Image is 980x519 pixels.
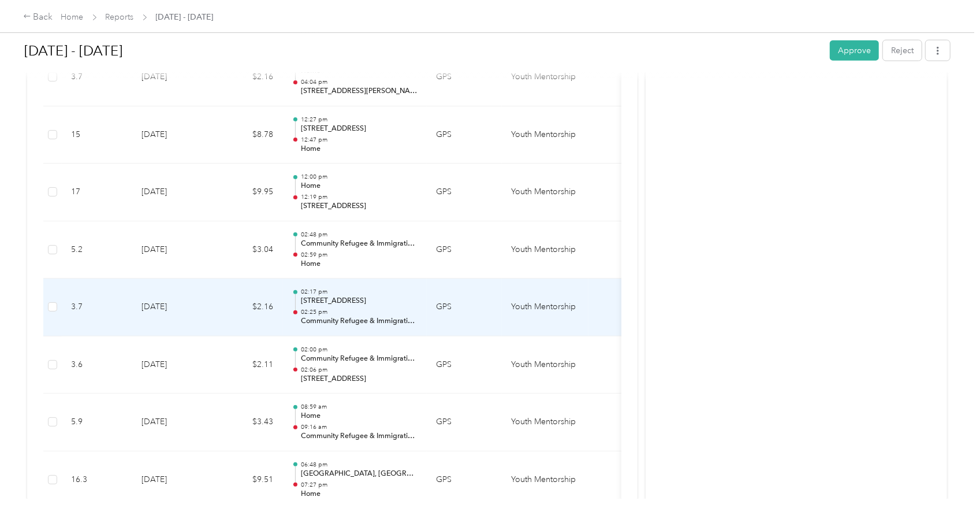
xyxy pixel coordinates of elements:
div: Back [23,10,53,24]
button: Reject [883,40,922,61]
p: [STREET_ADDRESS] [301,201,418,212]
a: Home [61,12,84,22]
td: $2.11 [213,336,282,394]
td: $3.43 [213,394,282,451]
td: $9.95 [213,164,282,221]
p: Community Refugee & Immigration Services ([PERSON_NAME]) [301,354,418,364]
td: $9.51 [213,451,282,509]
td: GPS [427,336,502,394]
td: [DATE] [132,221,213,279]
td: [DATE] [132,106,213,164]
td: 3.6 [62,336,132,394]
td: $3.04 [213,221,282,279]
p: 07:27 pm [301,481,418,489]
h1: Aug 1 - 31, 2025 [24,37,822,65]
button: Approve [830,40,879,61]
td: GPS [427,451,502,509]
td: Youth Mentorship [502,394,588,451]
td: [DATE] [132,336,213,394]
td: [DATE] [132,164,213,221]
td: 16.3 [62,451,132,509]
p: 02:25 pm [301,308,418,316]
p: Community Refugee & Immigration Services ([PERSON_NAME]) [301,316,418,327]
p: Home [301,259,418,269]
td: Youth Mentorship [502,106,588,164]
td: GPS [427,164,502,221]
p: 08:59 am [301,403,418,411]
td: [DATE] [132,451,213,509]
p: 02:59 pm [301,251,418,259]
p: Community Refugee & Immigration Services ([PERSON_NAME]) [301,431,418,442]
td: 5.9 [62,394,132,451]
p: [STREET_ADDRESS][PERSON_NAME] [301,86,418,97]
td: GPS [427,279,502,336]
p: Home [301,181,418,191]
p: [STREET_ADDRESS] [301,296,418,306]
p: 09:16 am [301,423,418,431]
td: [DATE] [132,394,213,451]
p: [STREET_ADDRESS] [301,374,418,384]
td: GPS [427,106,502,164]
p: 02:17 pm [301,288,418,296]
td: Youth Mentorship [502,336,588,394]
p: 04:04 pm [301,78,418,86]
p: 02:00 pm [301,346,418,354]
p: 02:06 pm [301,366,418,374]
p: 12:47 pm [301,136,418,144]
td: 3.7 [62,279,132,336]
td: 5.2 [62,221,132,279]
p: [GEOGRAPHIC_DATA], [GEOGRAPHIC_DATA] [301,469,418,479]
td: Youth Mentorship [502,279,588,336]
td: GPS [427,394,502,451]
p: 12:19 pm [301,193,418,201]
iframe: Everlance-gr Chat Button Frame [915,454,980,519]
td: Youth Mentorship [502,164,588,221]
td: GPS [427,221,502,279]
p: Community Refugee & Immigration Services ([PERSON_NAME]) [301,239,418,249]
td: $2.16 [213,279,282,336]
td: $8.78 [213,106,282,164]
td: 17 [62,164,132,221]
td: 15 [62,106,132,164]
p: 12:27 pm [301,116,418,124]
td: Youth Mentorship [502,221,588,279]
span: [DATE] - [DATE] [156,11,214,23]
p: Home [301,489,418,499]
p: Home [301,144,418,154]
p: 06:48 pm [301,461,418,469]
td: Youth Mentorship [502,451,588,509]
p: [STREET_ADDRESS] [301,124,418,134]
p: 02:48 pm [301,231,418,239]
p: Home [301,411,418,421]
a: Reports [106,12,134,22]
td: [DATE] [132,279,213,336]
p: 12:00 pm [301,173,418,181]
